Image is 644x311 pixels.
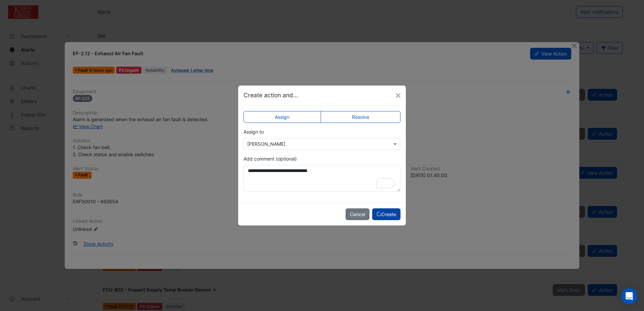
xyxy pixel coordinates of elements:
[372,208,400,220] button: Create
[244,91,298,100] h5: Create action and...
[621,288,637,304] div: Open Intercom Messenger
[393,91,403,101] button: Close
[244,155,297,162] label: Add comment (optional)
[321,111,401,123] label: Resolve
[346,208,369,220] button: Cancel
[244,165,400,192] textarea: To enrich screen reader interactions, please activate Accessibility in Grammarly extension settings
[244,128,264,135] label: Assign to
[244,111,321,123] label: Assign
